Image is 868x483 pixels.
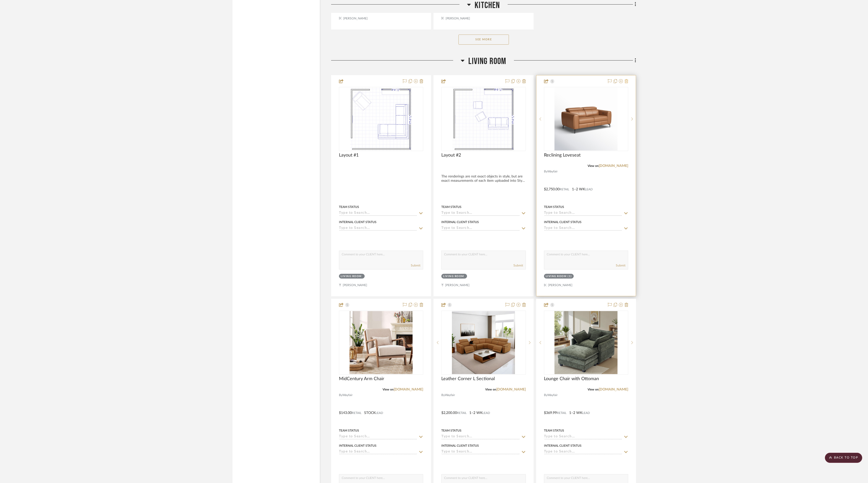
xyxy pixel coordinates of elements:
[544,443,582,448] div: Internal Client Status
[442,87,525,151] div: 0
[411,263,420,268] button: Submit
[544,393,547,398] span: By
[339,450,417,455] input: Type to Search…
[544,211,622,216] input: Type to Search…
[544,226,622,231] input: Type to Search…
[350,311,413,374] img: MidCentury Arm Chair
[383,388,394,391] span: View on
[555,87,618,150] img: Reclining Loveseat
[441,450,519,455] input: Type to Search…
[568,275,572,278] div: (1)
[441,376,495,382] span: Leather Corner L Sectional
[544,220,582,224] div: Internal Client Status
[513,263,523,268] button: Submit
[441,443,479,448] div: Internal Client Status
[544,311,628,374] div: 0
[339,311,423,374] div: 0
[339,226,417,231] input: Type to Search…
[394,388,423,391] a: [DOMAIN_NAME]
[441,205,461,209] div: Team Status
[588,164,599,167] span: View on
[544,153,581,158] span: Reclining Loveseat
[544,169,547,174] span: By
[441,435,519,439] input: Type to Search…
[441,220,479,224] div: Internal Client Status
[588,388,599,391] span: View on
[339,443,377,448] div: Internal Client Status
[339,393,342,398] span: By
[599,388,628,391] a: [DOMAIN_NAME]
[544,87,628,151] div: 0
[441,153,461,158] span: Layout #2
[441,226,519,231] input: Type to Search…
[339,211,417,216] input: Type to Search…
[339,205,359,209] div: Team Status
[544,450,622,455] input: Type to Search…
[441,211,519,216] input: Type to Search…
[547,393,558,398] span: Wayfair
[468,56,506,67] span: Living Room
[544,435,622,439] input: Type to Search…
[341,275,362,278] div: Living Room
[350,87,412,150] img: Layout #1
[544,428,564,433] div: Team Status
[452,87,515,150] img: Layout #2
[339,435,417,439] input: Type to Search…
[544,205,564,209] div: Team Status
[339,153,359,158] span: Layout #1
[445,393,455,398] span: Wayfair
[339,428,359,433] div: Team Status
[458,35,509,45] button: See More
[441,428,461,433] div: Team Status
[443,275,464,278] div: Living Room
[599,164,628,168] a: [DOMAIN_NAME]
[555,311,618,374] img: Lounge Chair with Ottoman
[342,393,353,398] span: Wayfair
[441,393,445,398] span: By
[339,87,423,151] div: 0
[544,376,599,382] span: Lounge Chair with Ottoman
[485,388,496,391] span: View on
[825,453,862,463] scroll-to-top-button: BACK TO TOP
[546,275,567,278] div: Living Room
[496,388,526,391] a: [DOMAIN_NAME]
[339,376,384,382] span: MidCentury Arm Chair
[547,169,558,174] span: Wayfair
[452,311,515,374] img: Leather Corner L Sectional
[339,220,377,224] div: Internal Client Status
[616,263,625,268] button: Submit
